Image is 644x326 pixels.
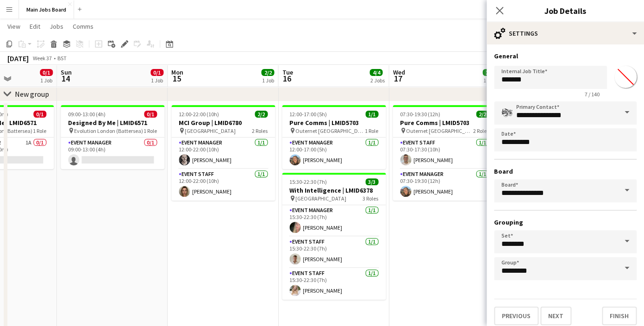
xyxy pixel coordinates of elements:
[19,0,74,19] button: Main Jobs Board
[171,169,275,201] app-card-role: Event Staff1/112:00-22:00 (10h)[PERSON_NAME]
[26,20,44,32] a: Edit
[262,77,274,84] div: 1 Job
[150,69,163,76] span: 0/1
[171,68,183,76] span: Mon
[391,73,405,84] span: 17
[57,55,67,62] div: BST
[289,178,327,185] span: 15:30-22:30 (7h)
[540,307,571,325] button: Next
[171,105,275,201] app-job-card: 12:00-22:00 (10h)2/2MCI Group | LMID6780 [GEOGRAPHIC_DATA]2 RolesEvent Manager1/112:00-22:00 (10h...
[365,111,378,118] span: 1/1
[365,127,378,134] span: 1 Role
[170,73,183,84] span: 15
[282,205,386,237] app-card-role: Event Manager1/115:30-22:30 (7h)[PERSON_NAME]
[40,69,53,76] span: 0/1
[476,111,489,118] span: 2/2
[261,69,274,76] span: 2/2
[282,237,386,268] app-card-role: Event Staff1/115:30-22:30 (7h)[PERSON_NAME]
[59,73,72,84] span: 14
[61,105,164,169] app-job-card: 09:00-13:00 (4h)0/1Designed By Me | LMID6571 Evolution London (Battersea)1 RoleEvent Manager0/109...
[482,69,495,76] span: 2/2
[281,73,293,84] span: 16
[494,52,637,60] h3: General
[50,22,63,31] span: Jobs
[61,119,164,127] h3: Designed By Me | LMID6571
[282,173,386,300] app-job-card: 15:30-22:30 (7h)3/3With Intelligence | LMID6378 [GEOGRAPHIC_DATA]3 RolesEvent Manager1/115:30-22:...
[4,20,24,32] a: View
[171,119,275,127] h3: MCI Group | LMID6780
[74,127,143,134] span: Evolution London (Battersea)
[144,127,157,134] span: 1 Role
[144,111,157,118] span: 0/1
[473,127,489,134] span: 2 Roles
[602,307,637,325] button: Finish
[282,105,386,169] app-job-card: 12:00-17:00 (5h)1/1Pure Comms | LMID5703 Outernet [GEOGRAPHIC_DATA]1 RoleEvent Manager1/112:00-17...
[577,91,607,98] span: 7 / 140
[179,111,219,118] span: 12:00-22:00 (10h)
[400,111,440,118] span: 07:30-19:30 (12h)
[255,111,268,118] span: 2/2
[33,111,46,118] span: 0/1
[33,127,46,134] span: 1 Role
[171,138,275,169] app-card-role: Event Manager1/112:00-22:00 (10h)[PERSON_NAME]
[282,68,293,76] span: Tue
[15,89,49,99] div: New group
[295,195,346,202] span: [GEOGRAPHIC_DATA]
[393,169,496,201] app-card-role: Event Manager1/107:30-19:30 (12h)[PERSON_NAME]
[365,178,378,185] span: 3/3
[73,22,94,31] span: Comms
[40,77,52,84] div: 1 Job
[494,307,538,325] button: Previous
[7,22,20,31] span: View
[151,77,163,84] div: 1 Job
[31,55,54,62] span: Week 37
[393,68,405,76] span: Wed
[61,68,72,76] span: Sun
[69,20,97,32] a: Comms
[46,20,67,32] a: Jobs
[487,22,644,44] div: Settings
[483,77,495,84] div: 1 Job
[406,127,473,134] span: Outernet [GEOGRAPHIC_DATA]
[282,138,386,169] app-card-role: Event Manager1/112:00-17:00 (5h)[PERSON_NAME]
[363,195,378,202] span: 3 Roles
[494,167,637,176] h3: Board
[370,77,384,84] div: 2 Jobs
[61,138,164,169] app-card-role: Event Manager0/109:00-13:00 (4h)
[252,127,268,134] span: 2 Roles
[282,268,386,300] app-card-role: Event Staff1/115:30-22:30 (7h)[PERSON_NAME]
[68,111,106,118] span: 09:00-13:00 (4h)
[393,138,496,169] app-card-role: Event Staff1/107:30-17:30 (10h)[PERSON_NAME]
[289,111,327,118] span: 12:00-17:00 (5h)
[7,54,29,63] div: [DATE]
[282,119,386,127] h3: Pure Comms | LMID5703
[393,119,496,127] h3: Pure Comms | LMID5703
[494,218,637,226] h3: Grouping
[185,127,236,134] span: [GEOGRAPHIC_DATA]
[282,186,386,194] h3: With Intelligence | LMID6378
[30,22,40,31] span: Edit
[295,127,365,134] span: Outernet [GEOGRAPHIC_DATA]
[487,5,644,17] h3: Job Details
[369,69,382,76] span: 4/4
[393,105,496,201] app-job-card: 07:30-19:30 (12h)2/2Pure Comms | LMID5703 Outernet [GEOGRAPHIC_DATA]2 RolesEvent Staff1/107:30-17...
